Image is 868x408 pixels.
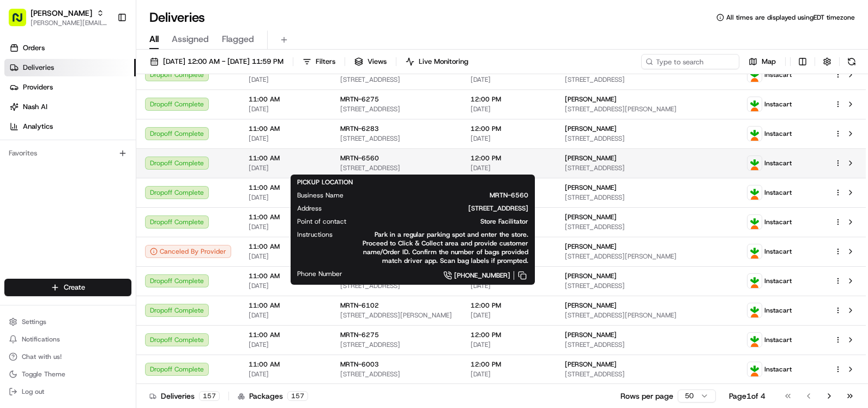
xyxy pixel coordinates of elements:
span: [STREET_ADDRESS] [340,134,453,143]
span: [STREET_ADDRESS] [565,370,730,379]
button: Views [349,54,391,69]
span: MRTN-6275 [340,95,379,104]
span: [STREET_ADDRESS] [340,370,453,379]
div: Start new chat [37,104,179,115]
span: MRTN-6275 [340,331,379,339]
span: Phone Number [297,269,342,278]
span: 12:00 PM [471,331,547,339]
span: [DATE] [471,311,547,320]
span: [PERSON_NAME] [565,124,617,133]
span: [STREET_ADDRESS][PERSON_NAME] [565,105,730,113]
span: [DATE] [249,370,323,379]
span: Settings [22,317,46,326]
span: [PERSON_NAME] [565,301,617,310]
span: [DATE] [249,311,323,320]
span: Address [297,204,322,213]
button: Chat with us! [4,349,131,364]
p: Rows per page [620,391,673,401]
span: [STREET_ADDRESS] [565,281,730,290]
span: [STREET_ADDRESS] [565,340,730,349]
span: Analytics [23,122,53,131]
button: Filters [298,54,340,69]
span: MRTN-6560 [340,154,379,163]
span: Store Facilitator [364,217,528,226]
button: [PERSON_NAME][PERSON_NAME][EMAIL_ADDRESS][PERSON_NAME][DOMAIN_NAME] [4,4,113,31]
img: profile_instacart_ahold_partner.png [748,68,762,82]
span: [PERSON_NAME] [565,154,617,163]
span: [DATE] [471,281,547,290]
input: Type to search [641,54,739,69]
span: Flagged [222,33,254,46]
span: All times are displayed using EDT timezone [726,13,855,22]
h1: Deliveries [149,9,205,26]
span: [STREET_ADDRESS] [565,164,730,172]
button: Live Monitoring [401,54,473,69]
span: 11:00 AM [249,360,323,369]
span: Park in a regular parking spot and enter the store. Proceed to Click & Collect area and provide c... [350,230,528,265]
span: Pylon [108,185,132,193]
img: 1736555255976-a54dd68f-1ca7-489b-9aae-adbdc363a1c4 [11,104,31,124]
span: PICKUP LOCATION [297,178,353,187]
button: Refresh [844,54,859,69]
span: Instacart [764,277,792,285]
span: 11:00 AM [249,331,323,339]
span: Instacart [764,218,792,226]
span: MRTN-6003 [340,360,379,369]
p: Welcome 👋 [11,44,198,61]
span: Instacart [764,70,792,79]
span: [STREET_ADDRESS] [565,75,730,84]
span: [PERSON_NAME] [565,360,617,369]
span: MRTN-6102 [340,301,379,310]
span: [DATE] [471,134,547,143]
span: 12:00 PM [471,154,547,163]
span: [PERSON_NAME] [565,213,617,221]
span: Instacart [764,100,792,109]
span: Instacart [764,365,792,374]
img: profile_instacart_ahold_partner.png [748,362,762,376]
span: Chat with us! [22,352,62,361]
span: Point of contact [297,217,346,226]
img: profile_instacart_ahold_partner.png [748,274,762,288]
span: API Documentation [103,158,175,169]
button: Toggle Theme [4,367,131,382]
span: 11:00 AM [249,213,323,221]
span: Nash AI [23,102,47,112]
span: All [149,33,159,46]
span: 11:00 AM [249,124,323,133]
img: profile_instacart_ahold_partner.png [748,244,762,259]
span: [DATE] [471,105,547,113]
button: [DATE] 12:00 AM - [DATE] 11:59 PM [145,54,288,69]
a: Analytics [4,118,136,135]
button: Notifications [4,332,131,347]
button: [PERSON_NAME][EMAIL_ADDRESS][PERSON_NAME][DOMAIN_NAME] [31,19,108,27]
span: [DATE] [249,105,323,113]
div: We're available if you need us! [37,115,138,124]
img: profile_instacart_ahold_partner.png [748,97,762,111]
span: Create [64,283,85,292]
img: profile_instacart_ahold_partner.png [748,185,762,200]
span: Map [762,57,776,67]
span: [DATE] [249,193,323,202]
img: profile_instacart_ahold_partner.png [748,303,762,317]
span: Live Monitoring [419,57,468,67]
span: [STREET_ADDRESS] [565,223,730,231]
span: [STREET_ADDRESS] [340,164,453,172]
span: [STREET_ADDRESS][PERSON_NAME] [565,311,730,320]
a: Deliveries [4,59,136,76]
span: [DATE] [249,340,323,349]
span: [PERSON_NAME] [565,242,617,251]
div: 💻 [92,159,101,168]
a: 📗Knowledge Base [7,154,88,173]
span: [DATE] [249,281,323,290]
span: Instacart [764,335,792,344]
button: Map [744,54,781,69]
span: [DATE] [471,370,547,379]
div: 157 [199,391,220,401]
span: 11:00 AM [249,301,323,310]
span: [STREET_ADDRESS] [340,105,453,113]
button: Log out [4,384,131,399]
span: [PERSON_NAME] [565,331,617,339]
span: [STREET_ADDRESS] [340,75,453,84]
span: [STREET_ADDRESS][PERSON_NAME] [340,311,453,320]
